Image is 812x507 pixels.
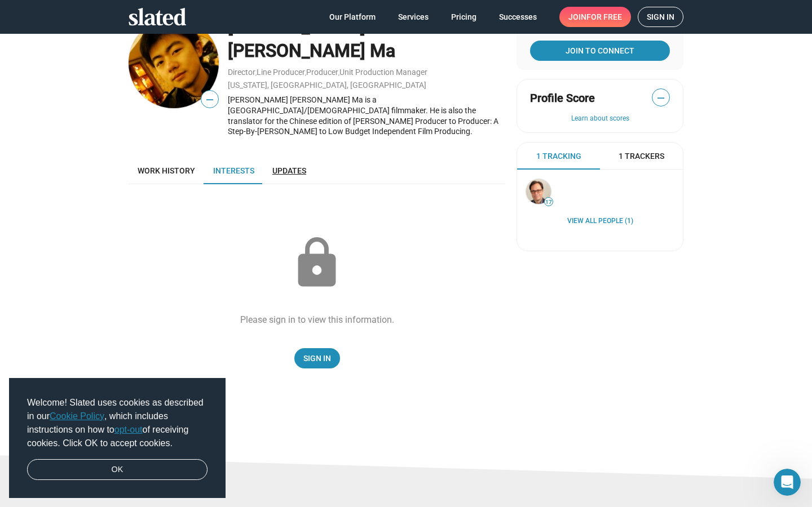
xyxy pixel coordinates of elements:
a: Producer [306,68,338,77]
div: [PERSON_NAME] [PERSON_NAME] Ma is a [GEOGRAPHIC_DATA]/[DEMOGRAPHIC_DATA] filmmaker. He is also th... [228,95,505,136]
a: Interests [204,157,263,184]
span: Successes [499,7,537,27]
a: opt-out [114,425,143,434]
span: 1 Trackers [619,151,664,162]
span: Sign In [303,348,331,368]
a: Line Producer [257,68,305,77]
span: Join [568,7,622,27]
span: Welcome! Slated uses cookies as described in our , which includes instructions on how to of recei... [27,396,208,450]
span: Updates [272,166,306,175]
a: dismiss cookie message [27,459,208,481]
span: Sign in [647,7,674,26]
span: — [652,91,669,105]
a: Services [389,7,438,27]
a: Joinfor free [559,7,631,27]
a: Sign In [294,348,340,368]
a: Pricing [442,7,486,27]
a: Cookie Policy [50,411,104,421]
img: Ira Deutchman [526,179,551,204]
span: Pricing [451,7,476,27]
span: Services [398,7,429,27]
a: Join To Connect [530,41,670,61]
span: , [338,70,339,76]
span: Our Platform [329,7,376,27]
button: Learn about scores [530,114,670,123]
span: 17 [545,199,553,206]
a: Sign in [638,7,683,27]
div: [PERSON_NAME] [PERSON_NAME] Ma [228,15,505,63]
a: Our Platform [320,7,385,27]
a: Updates [263,157,315,184]
a: Director [228,68,255,77]
span: , [305,70,306,76]
iframe: Intercom live chat [774,469,801,496]
span: 1 Tracking [536,151,581,162]
a: Work history [129,157,204,184]
a: Successes [490,7,546,27]
a: Unit Production Manager [339,68,427,77]
span: Join To Connect [532,41,668,61]
span: Interests [213,166,254,175]
div: cookieconsent [9,378,226,499]
span: , [255,70,257,76]
span: Profile Score [530,91,595,106]
a: View all People (1) [567,217,633,226]
img: Alex Ruiqing Ma [129,18,219,108]
span: for free [586,7,622,27]
div: Please sign in to view this information. [240,314,394,326]
a: [US_STATE], [GEOGRAPHIC_DATA], [GEOGRAPHIC_DATA] [228,81,426,90]
span: Work history [138,166,195,175]
span: — [201,92,218,107]
mat-icon: lock [289,235,345,291]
